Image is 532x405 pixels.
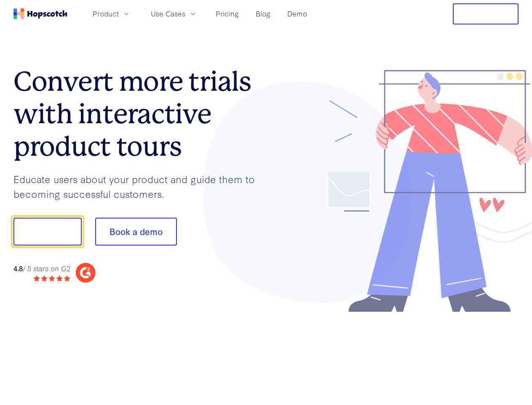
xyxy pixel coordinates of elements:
[13,65,266,162] h1: Convert more trials with interactive product tours
[453,3,519,24] button: Free Trial
[146,7,202,21] button: Use Cases
[212,7,242,21] a: Pricing
[13,8,67,19] a: Home
[13,263,70,274] div: / 5 stars on G2
[151,8,185,19] span: Use Cases
[13,172,266,201] p: Educate users about your product and guide them to becoming successful customers.
[88,7,136,21] button: Product
[13,218,82,246] button: Show me!
[284,7,310,21] a: Demo
[95,218,177,246] button: Book a demo
[252,7,274,21] a: Blog
[93,8,119,19] span: Product
[13,263,23,273] strong: 4.8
